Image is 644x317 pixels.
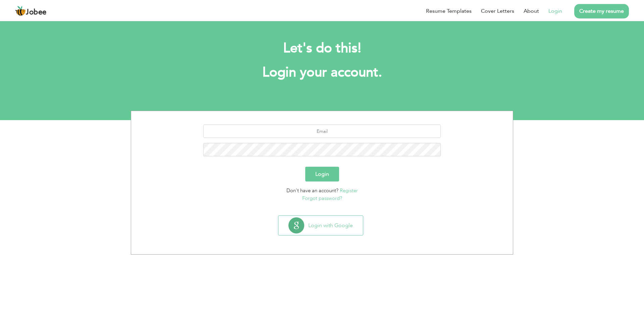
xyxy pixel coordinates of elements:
a: Register [340,187,358,194]
a: Resume Templates [426,7,472,15]
img: jobee.io [15,6,26,16]
span: Don't have an account? [286,187,338,194]
a: Cover Letters [481,7,514,15]
a: Login [548,7,562,15]
h1: Login your account. [141,64,503,81]
button: Login [305,167,339,181]
span: Jobee [26,9,47,16]
a: Jobee [15,6,47,16]
a: Forgot password? [302,195,342,202]
h2: Let's do this! [141,40,503,57]
a: Create my resume [574,4,629,18]
a: About [524,7,539,15]
input: Email [203,124,441,138]
button: Login with Google [278,216,363,235]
